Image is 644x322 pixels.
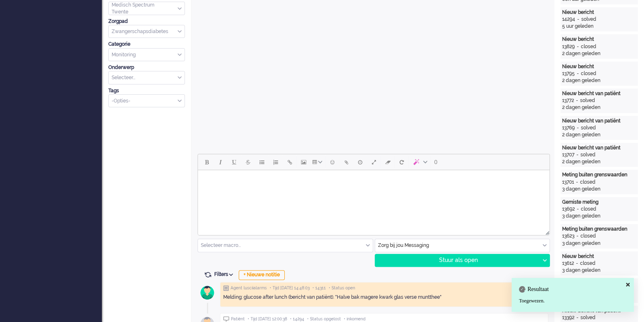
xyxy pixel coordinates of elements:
span: Patiënt [231,316,245,322]
div: Categorie [108,41,185,48]
button: Insert/edit image [297,155,310,169]
button: Add attachment [339,155,353,169]
button: Emoticons [325,155,339,169]
div: 14294 [562,16,575,23]
span: Filters [214,271,236,277]
div: Nieuw bericht [562,253,636,260]
div: 3 dagen geleden [562,213,636,220]
div: 3 dagen geleden [562,186,636,193]
button: Reset content [395,155,409,169]
div: 13701 [562,179,574,186]
span: 0 [434,159,437,165]
div: - [574,233,580,240]
div: solved [581,16,596,23]
div: 2 dagen geleden [562,50,636,57]
div: - [574,314,580,321]
div: 13772 [562,97,574,104]
div: Nieuw bericht van patiënt [562,144,636,151]
div: solved [580,314,596,321]
div: closed [581,70,596,77]
span: • 14311 [312,285,326,291]
div: Nieuw bericht van patiënt [562,90,636,97]
div: Resize [543,228,549,235]
div: Nieuw bericht van patiënt [562,118,636,124]
span: • inkomend [344,316,365,322]
span: • Status open [329,285,355,291]
button: Insert/edit link [283,155,297,169]
button: AI [409,155,431,169]
iframe: Rich Text Area [198,170,549,228]
div: 2 dagen geleden [562,158,636,165]
img: ic_chat_grey.svg [223,316,229,322]
button: Bullet list [255,155,269,169]
button: Numbered list [269,155,283,169]
div: Select Tags [108,94,185,108]
div: - [574,260,580,267]
div: Meting buiten grenswaarden [562,171,636,178]
div: 13795 [562,70,575,77]
div: 13612 [562,260,574,267]
h4: Resultaat [519,286,626,292]
button: Strikethrough [241,155,255,169]
div: 5 uur geleden [562,23,636,30]
div: Nieuw bericht [562,63,636,70]
div: solved [581,124,596,131]
div: Nieuw bericht [562,36,636,43]
div: Meting buiten grenswaarden [562,226,636,233]
button: Clear formatting [381,155,395,169]
div: - [574,179,580,186]
div: Toegewezen. [519,298,626,304]
button: Bold [200,155,213,169]
div: 13769 [562,124,575,131]
div: Melding: glucose after lunch (bericht van patiënt). "Halve bak magere kwark glas verse muntthee" [223,294,545,301]
div: closed [580,260,596,267]
span: • 14294 [290,316,304,322]
div: closed [580,179,596,186]
button: Table [310,155,325,169]
div: 2 dagen geleden [562,131,636,138]
div: 13829 [562,43,575,50]
div: Tags [108,87,185,94]
div: - [574,151,580,158]
span: • Tijd [DATE] 14:48:03 [270,285,310,291]
div: closed [581,206,596,213]
div: Onderwerp [108,64,185,71]
span: • Tijd [DATE] 12:00:38 [248,316,287,322]
div: 13707 [562,151,574,158]
div: - [575,206,581,213]
button: Delay message [353,155,367,169]
div: 13692 [562,206,575,213]
div: - [575,16,581,23]
div: 13392 [562,314,574,321]
button: 0 [431,155,441,169]
div: Nieuw bericht [562,9,636,16]
div: - [575,70,581,77]
button: Italic [213,155,227,169]
div: - [574,97,580,104]
button: Fullscreen [367,155,381,169]
button: Underline [227,155,241,169]
div: - [575,124,581,131]
div: 2 dagen geleden [562,77,636,84]
div: closed [580,233,596,240]
img: ic_note_grey.svg [223,285,229,291]
div: 3 dagen geleden [562,267,636,274]
div: closed [581,43,596,50]
div: 3 dagen geleden [562,240,636,247]
div: Gemiste meting [562,199,636,206]
div: 2 dagen geleden [562,104,636,111]
div: Zorgpad [108,18,185,25]
div: + Nieuwe notitie [239,270,285,280]
div: solved [580,151,596,158]
span: Agent lusciialarms [231,285,267,291]
div: - [575,43,581,50]
span: • Status opgelost [307,316,341,322]
div: Stuur als open [375,254,540,266]
div: solved [580,97,595,104]
div: 13623 [562,233,574,240]
img: avatar [197,282,218,303]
